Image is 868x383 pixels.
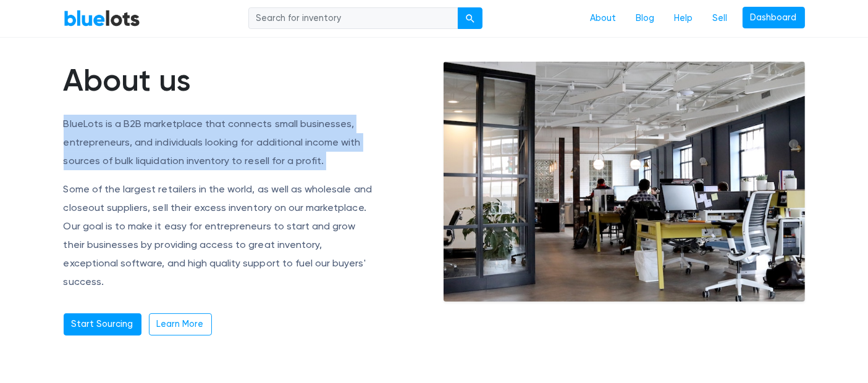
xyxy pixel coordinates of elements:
[626,7,665,30] a: Blog
[703,7,738,30] a: Sell
[248,7,458,30] input: Search for inventory
[64,313,141,336] a: Start Sourcing
[743,7,805,29] a: Dashboard
[444,62,805,302] img: office-e6e871ac0602a9b363ffc73e1d17013cb30894adc08fbdb38787864bb9a1d2fe.jpg
[64,115,376,170] p: BlueLots is a B2B marketplace that connects small businesses, entrepreneurs, and individuals look...
[581,7,626,30] a: About
[149,313,212,336] a: Learn More
[64,180,376,291] p: Some of the largest retailers in the world, as well as wholesale and closeout suppliers, sell the...
[665,7,703,30] a: Help
[64,9,140,27] a: BlueLots
[64,62,376,99] h1: About us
